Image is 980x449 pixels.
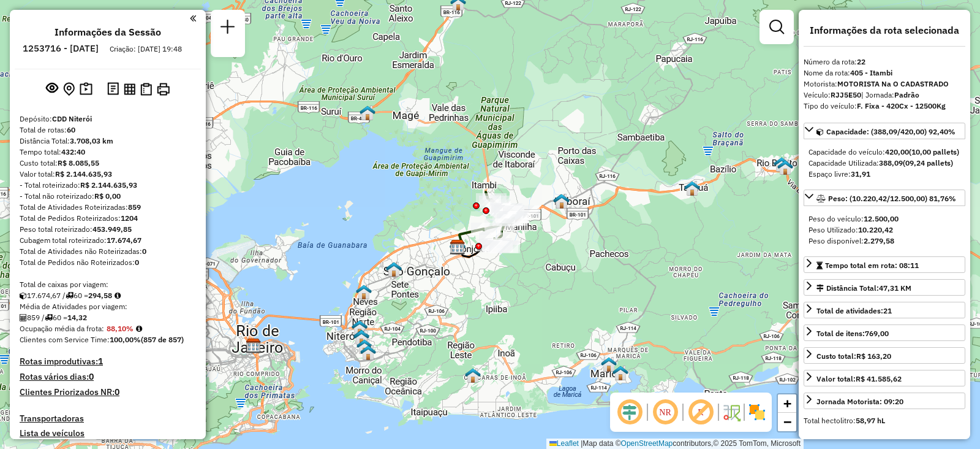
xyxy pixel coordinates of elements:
div: Total de Pedidos não Roteirizados: [20,257,196,268]
img: Simulação- 530 UDC Light WCL Sa [356,339,372,355]
div: Total de Pedidos Roteirizados: [20,213,196,224]
img: Teste WCL Maricá 2 [465,367,481,383]
a: Capacidade: (388,09/420,00) 92,40% [804,123,965,139]
div: Tipo do veículo: [804,101,965,112]
div: Nome da rota: [804,67,965,79]
a: Total de itens:769,00 [804,324,965,341]
h4: Lista de veículos [20,428,196,439]
strong: F. Fixa - 420Cx - 12500Kg [857,101,946,110]
strong: R$ 2.144.635,93 [55,169,112,178]
h4: Rotas vários dias: [20,372,196,382]
button: Logs desbloquear sessão [105,80,121,99]
div: Veículo: [804,90,965,101]
img: Simulação- 532 UDC Light WCL Cu [353,329,369,345]
a: Zoom in [778,394,796,413]
button: Visualizar relatório de Roteirização [121,80,138,97]
strong: 859 [128,202,141,212]
strong: R$ 8.085,55 [58,158,99,167]
img: Simulação- UDC Light WCL S o Go [386,261,402,277]
strong: RJJ5E50 [831,90,861,99]
div: Capacidade do veículo: [809,147,960,158]
strong: 31,91 [851,169,870,178]
div: Depósito: [20,113,196,125]
a: Zoom out [778,413,796,431]
a: Distância Total:47,31 KM [804,279,965,296]
button: Painel de Sugestão [77,80,95,99]
span: Peso do veículo: [809,214,899,223]
a: Jornada Motorista: 09:20 [804,393,965,409]
img: Simulação- 529 UDC Light WCL It [554,193,570,209]
span: 47,31 KM [879,283,911,293]
strong: R$ 2.144.635,93 [80,180,137,190]
img: Simulação- 531 UDC Light WCL Fo [352,320,367,336]
strong: 10.220,42 [858,225,893,234]
h4: Informações da rota selecionada [804,25,965,36]
img: 529 UDC Light WCL Itaborai [553,193,569,209]
div: Média de Atividades por viagem: [20,301,196,312]
a: Total de atividades:21 [804,302,965,318]
a: Valor total:R$ 41.585,62 [804,370,965,386]
strong: (09,24 pallets) [903,158,953,167]
strong: R$ 163,20 [856,351,891,361]
strong: (10,00 pallets) [909,147,959,156]
strong: 405 - Itambi [850,68,892,77]
div: Total de Atividades Roteirizadas: [20,202,196,213]
div: Tempo total: [20,147,196,158]
div: Capacidade Utilizada: [809,158,960,169]
strong: 60 [67,125,75,134]
h6: 1253716 - [DATE] [23,43,99,54]
strong: MOTORISTA Na O CADASTRADO [837,79,949,88]
img: Exibir/Ocultar setores [747,402,767,422]
div: Distância Total: [20,136,196,147]
div: Criação: [DATE] 19:48 [105,44,187,55]
h4: Clientes Priorizados NR: [20,387,196,397]
i: Meta Caixas/viagem: 285,10 Diferença: 9,48 [115,292,121,299]
img: Rio Bonito [777,159,793,175]
i: Total de Atividades [20,314,27,321]
i: Cubagem total roteirizado [20,292,27,299]
div: Peso Utilizado: [809,224,960,236]
strong: 12.500,00 [864,214,899,223]
strong: 0 [135,258,139,267]
a: Leaflet [549,439,579,448]
strong: 432:40 [61,147,85,156]
div: Distância Total: [816,283,911,294]
em: Média calculada utilizando a maior ocupação (%Peso ou %Cubagem) de cada rota da sessão. Rotas cro... [136,325,142,332]
img: Fluxo de ruas [722,402,741,422]
button: Visualizar Romaneio [138,80,154,98]
div: Número da rota: [804,56,965,67]
strong: 88,10% [107,324,134,333]
strong: 100,00% [110,335,141,344]
img: Mage [360,105,375,121]
strong: 2.279,58 [864,236,894,245]
strong: 14,32 [67,313,87,322]
span: Ocupação média da frota: [20,324,104,333]
a: Peso: (10.220,42/12.500,00) 81,76% [804,190,965,206]
span: Ocultar deslocamento [615,397,644,427]
h4: Atividades [804,437,965,449]
div: - Total roteirizado: [20,180,196,191]
span: Capacidade: (388,09/420,00) 92,40% [826,127,956,136]
h4: Transportadoras [20,413,196,424]
span: Clientes com Service Time: [20,335,110,344]
i: Total de rotas [45,314,53,321]
img: Tangua [684,180,700,196]
img: Marica [601,356,617,372]
div: Custo total: [816,351,891,362]
a: Nova sessão e pesquisa [216,15,240,42]
span: | [581,439,582,448]
div: Total de caixas por viagem: [20,279,196,290]
div: Valor total: [20,169,196,180]
div: Total hectolitro: [804,415,965,426]
strong: R$ 41.585,62 [856,374,902,383]
h4: Informações da Sessão [55,26,161,38]
img: CDD Niterói [450,239,466,255]
strong: 3.708,03 km [70,136,113,145]
div: Total de itens: [816,328,889,339]
div: - Total não roteirizado: [20,191,196,202]
img: 530 UDC Light WCL Santa Rosa [360,345,376,361]
a: Clique aqui para minimizar o painel [190,11,196,25]
div: Espaço livre: [809,169,960,180]
strong: 22 [857,57,865,66]
strong: 1 [98,356,103,367]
